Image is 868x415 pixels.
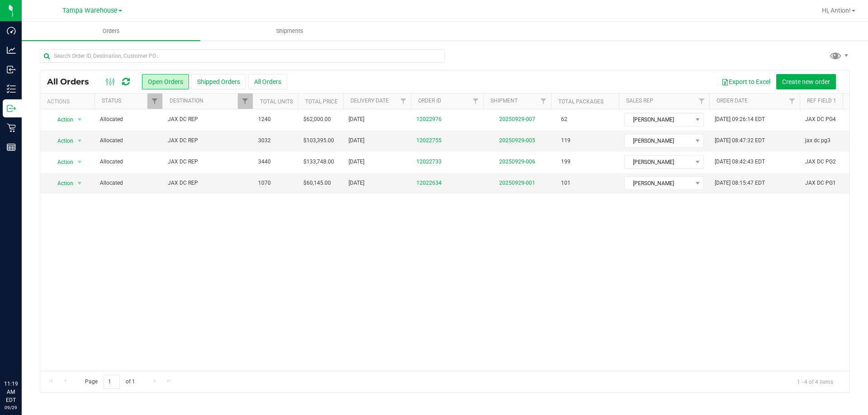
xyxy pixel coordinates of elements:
button: Export to Excel [716,74,776,89]
span: [DATE] 08:47:32 EDT [715,136,765,145]
button: Create new order [776,74,836,89]
a: Shipment [491,98,518,104]
span: Action [49,135,74,147]
span: Allocated [100,158,157,166]
a: 20250929-001 [499,180,535,186]
span: JAX DC PG1 [805,179,836,187]
span: Create new order [782,78,830,85]
a: Status [102,98,121,104]
span: 1240 [258,115,271,124]
span: $60,145.00 [303,179,331,187]
span: $62,000.00 [303,115,331,124]
div: Actions [47,98,91,105]
a: Total Packages [558,98,604,105]
span: [PERSON_NAME] [625,177,692,190]
span: [DATE] [349,115,364,124]
span: select [74,177,85,190]
span: [PERSON_NAME] [625,113,692,126]
span: 62 [557,113,572,126]
a: Order Date [717,98,748,104]
a: Filter [396,93,411,109]
a: 12022755 [416,136,442,145]
span: JAX DC PG2 [805,158,836,166]
a: 20250929-007 [499,116,535,122]
span: 1 - 4 of 4 items [790,375,840,388]
span: Page of 1 [77,375,142,389]
span: 3440 [258,158,271,166]
a: Total Units [260,98,293,105]
input: Search Order ID, Destination, Customer PO... [40,49,445,63]
iframe: Resource center [9,343,36,370]
span: Allocated [100,115,157,124]
inline-svg: Outbound [7,104,16,113]
span: 119 [557,134,575,147]
inline-svg: Retail [7,123,16,132]
span: [DATE] 08:42:43 EDT [715,158,765,166]
inline-svg: Inbound [7,65,16,74]
p: 09/29 [4,404,18,411]
a: 20250929-005 [499,137,535,144]
span: JAX DC REP [168,136,247,145]
span: jax dc pg3 [805,136,830,145]
a: Filter [785,93,800,109]
span: Allocated [100,179,157,187]
a: Filter [147,93,162,109]
span: Orders [90,27,132,35]
button: Open Orders [142,74,189,89]
inline-svg: Reports [7,143,16,152]
button: Shipped Orders [191,74,246,89]
a: Order ID [418,98,441,104]
span: [DATE] 09:26:14 EDT [715,115,765,124]
a: Shipments [200,22,379,41]
inline-svg: Analytics [7,46,16,55]
span: [PERSON_NAME] [625,156,692,168]
span: [DATE] 08:15:47 EDT [715,179,765,187]
inline-svg: Inventory [7,84,16,93]
button: All Orders [248,74,287,89]
span: JAX DC REP [168,158,247,166]
span: 3032 [258,136,271,145]
a: 12022976 [416,115,442,124]
span: Action [49,156,74,168]
span: Shipments [264,27,316,35]
span: select [74,135,85,147]
p: 11:19 AM EDT [4,380,18,404]
span: Action [49,177,74,190]
span: Allocated [100,136,157,145]
span: JAX DC REP [168,115,247,124]
a: Filter [238,93,253,109]
a: 12022733 [416,158,442,166]
span: select [74,156,85,168]
input: 1 [104,375,120,389]
span: [DATE] [349,158,364,166]
span: 1070 [258,179,271,187]
span: Hi, Antion! [822,7,851,14]
a: Ref Field 1 [807,98,836,104]
a: Orders [22,22,200,41]
span: [PERSON_NAME] [625,135,692,147]
a: 20250929-006 [499,159,535,165]
span: JAX DC PG4 [805,115,836,124]
a: Sales Rep [626,98,653,104]
inline-svg: Dashboard [7,26,16,35]
span: 101 [557,177,575,190]
span: Action [49,113,74,126]
span: All Orders [47,77,98,87]
span: JAX DC REP [168,179,247,187]
span: $133,748.00 [303,158,334,166]
span: select [74,113,85,126]
a: Delivery Date [350,98,389,104]
a: Total Price [305,98,338,105]
span: 199 [557,155,575,168]
a: Destination [170,98,203,104]
a: Filter [536,93,551,109]
a: Filter [694,93,709,109]
a: Filter [468,93,483,109]
span: Tampa Warehouse [62,7,118,14]
span: [DATE] [349,136,364,145]
span: $103,395.00 [303,136,334,145]
a: 12022634 [416,179,442,187]
span: [DATE] [349,179,364,187]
